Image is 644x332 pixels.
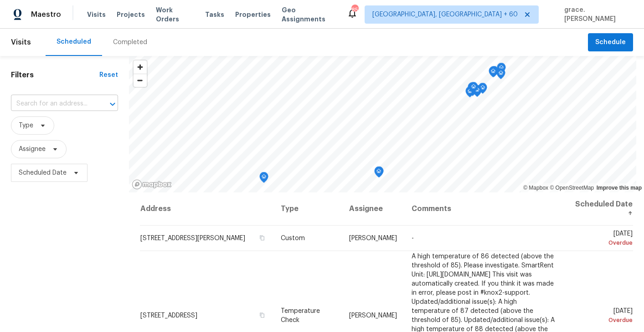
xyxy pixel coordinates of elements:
[156,5,194,24] span: Work Orders
[273,192,342,226] th: Type
[595,37,626,48] span: Schedule
[134,74,147,87] button: Zoom out
[132,179,172,190] a: Mapbox homepage
[342,192,404,226] th: Assignee
[496,68,505,82] div: Map marker
[571,307,633,324] span: [DATE]
[561,5,630,24] span: grace.[PERSON_NAME]
[140,312,197,318] span: [STREET_ADDRESS]
[134,60,147,74] button: Zoom in
[375,166,384,181] div: Map marker
[351,5,358,15] div: 854
[140,235,245,241] span: [STREET_ADDRESS][PERSON_NAME]
[465,86,474,101] div: Map marker
[564,192,633,226] th: Scheduled Date ↑
[523,185,548,191] a: Mapbox
[550,185,594,191] a: OpenStreetMap
[571,315,633,324] div: Overdue
[404,192,564,226] th: Comments
[258,311,266,319] button: Copy Address
[140,192,273,226] th: Address
[349,312,397,318] span: [PERSON_NAME]
[489,66,498,80] div: Map marker
[281,307,320,323] span: Temperature Check
[99,70,118,80] div: Reset
[129,56,636,192] canvas: Map
[258,234,266,242] button: Copy Address
[374,166,383,181] div: Map marker
[31,10,61,19] span: Maestro
[134,74,147,87] span: Zoom out
[19,168,67,177] span: Scheduled Date
[11,32,31,52] span: Visits
[281,235,305,241] span: Custom
[412,235,414,241] span: -
[588,33,633,52] button: Schedule
[259,172,268,186] div: Map marker
[571,238,633,247] div: Overdue
[372,10,518,19] span: [GEOGRAPHIC_DATA], [GEOGRAPHIC_DATA] + 60
[282,5,336,24] span: Geo Assignments
[87,10,106,19] span: Visits
[497,63,506,77] div: Map marker
[468,82,477,96] div: Map marker
[473,85,482,99] div: Map marker
[117,10,145,19] span: Projects
[19,145,46,154] span: Assignee
[489,66,499,80] div: Map marker
[571,231,633,247] span: [DATE]
[235,10,271,19] span: Properties
[106,98,119,111] button: Open
[113,38,147,47] div: Completed
[469,82,478,96] div: Map marker
[57,37,91,46] div: Scheduled
[205,11,224,18] span: Tasks
[478,83,487,97] div: Map marker
[19,121,33,130] span: Type
[349,235,397,241] span: [PERSON_NAME]
[11,97,93,111] input: Search for an address...
[597,185,642,191] a: Improve this map
[11,70,99,80] h1: Filters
